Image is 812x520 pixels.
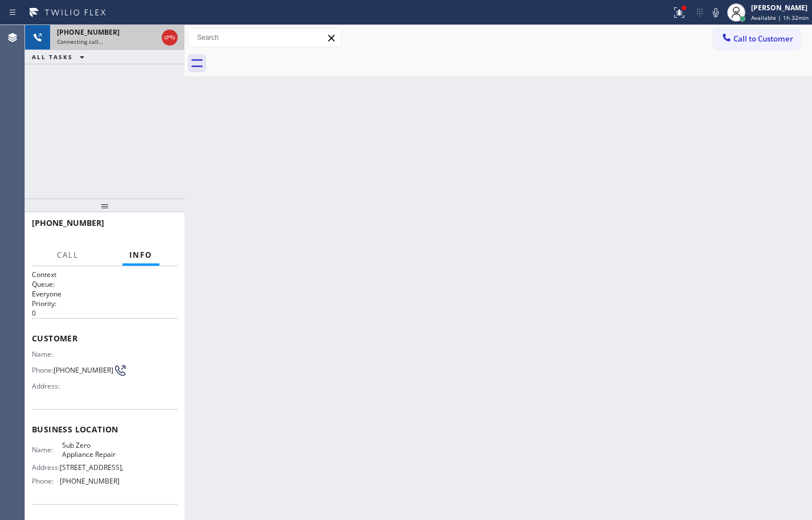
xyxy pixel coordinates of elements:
h2: Queue: [32,279,178,289]
span: Name: [32,445,62,454]
div: [PERSON_NAME] [751,3,809,13]
p: Everyone [32,289,178,299]
h2: Priority: [32,299,178,308]
span: Call to Customer [733,34,793,44]
span: [PHONE_NUMBER] [60,477,120,485]
span: [STREET_ADDRESS], [60,463,124,472]
button: Call to Customer [713,28,801,49]
span: Connecting call… [57,38,103,46]
span: Name: [32,350,62,358]
span: ALL TASKS [32,53,73,61]
span: Phone: [32,366,54,374]
h1: Context [32,270,178,279]
button: ALL TASKS [25,50,96,64]
span: Phone: [32,477,60,485]
span: [PHONE_NUMBER] [54,366,113,374]
button: Mute [708,5,724,20]
button: Call [50,244,85,266]
span: Address: [32,382,62,390]
span: Info [129,250,153,260]
span: Sub Zero Appliance Repair [62,441,119,459]
p: 0 [32,308,178,318]
button: Info [122,244,159,266]
input: Search [188,28,341,47]
span: Business location [32,424,178,435]
button: Hang up [162,30,178,46]
span: [PHONE_NUMBER] [32,217,104,228]
span: Available | 1h 32min [751,14,809,22]
span: Address: [32,463,60,472]
span: Call [57,250,79,260]
span: Customer [32,333,178,344]
span: [PHONE_NUMBER] [57,27,120,37]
